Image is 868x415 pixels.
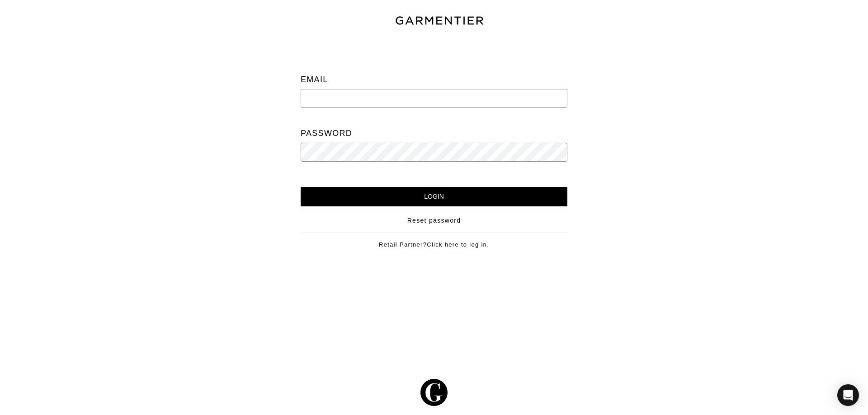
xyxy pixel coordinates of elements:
label: Email [301,70,328,89]
img: garmentier-text-8466448e28d500cc52b900a8b1ac6a0b4c9bd52e9933ba870cc531a186b44329.png [394,15,485,27]
a: Click here to log in. [427,241,489,248]
div: Retail Partner? [301,233,567,249]
label: Password [301,124,352,143]
a: Reset password [407,216,461,225]
div: Open Intercom Messenger [837,384,859,406]
img: g-602364139e5867ba59c769ce4266a9601a3871a1516a6a4c3533f4bc45e69684.svg [420,379,448,406]
input: Login [301,187,567,206]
